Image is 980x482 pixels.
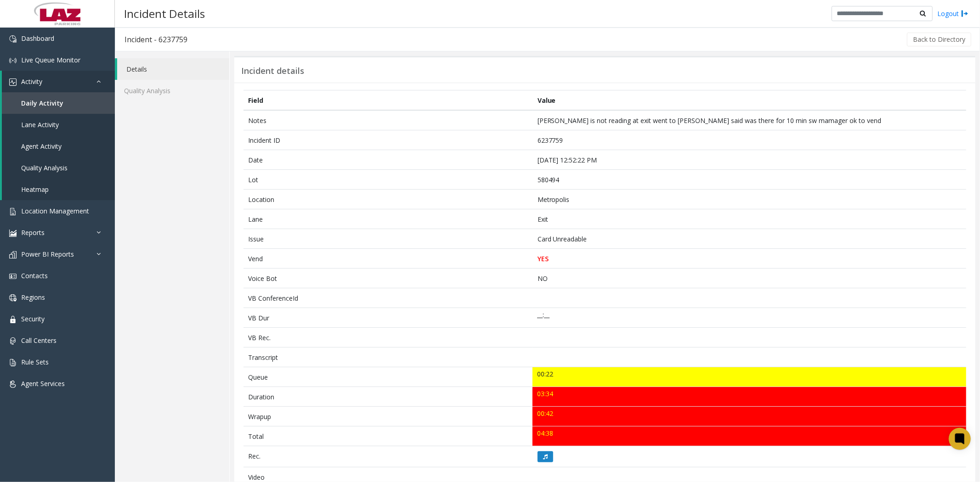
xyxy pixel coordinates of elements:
[21,336,57,345] span: Call Centers
[21,185,49,194] span: Heatmap
[532,190,966,209] td: Metropolis
[532,209,966,229] td: Exit
[244,229,532,249] td: Issue
[937,9,969,18] a: Logout
[21,358,49,366] span: Rule Sets
[21,314,45,323] span: Security
[532,130,966,150] td: 6237759
[2,157,115,179] a: Quality Analysis
[241,66,304,76] h3: Incident details
[117,58,229,80] a: Details
[119,2,210,25] h3: Incident Details
[244,308,532,328] td: VB Dur
[9,381,17,388] img: 'icon'
[115,80,229,101] a: Quality Analysis
[907,33,971,46] button: Back to Directory
[532,110,966,130] td: [PERSON_NAME] is not reading at exit went to [PERSON_NAME] said was there for 10 min sw mamager o...
[244,150,532,170] td: Date
[244,269,532,288] td: Voice Bot
[244,170,532,190] td: Lot
[244,446,532,467] td: Rec.
[244,190,532,209] td: Location
[21,142,62,151] span: Agent Activity
[244,249,532,269] td: Vend
[244,90,532,111] th: Field
[21,379,65,388] span: Agent Services
[21,120,59,129] span: Lane Activity
[9,208,17,215] img: 'icon'
[21,271,48,280] span: Contacts
[2,92,115,114] a: Daily Activity
[244,110,532,130] td: Notes
[532,387,966,407] td: 03:34
[532,407,966,426] td: 00:42
[2,135,115,157] a: Agent Activity
[9,57,17,64] img: 'icon'
[532,426,966,446] td: 04:38
[244,130,532,150] td: Incident ID
[538,254,962,263] p: YES
[2,114,115,135] a: Lane Activity
[115,29,197,50] h3: Incident - 6237759
[21,163,68,172] span: Quality Analysis
[244,367,532,387] td: Queue
[961,9,969,18] img: logout
[21,293,45,302] span: Regions
[21,34,54,43] span: Dashboard
[9,251,17,258] img: 'icon'
[244,387,532,407] td: Duration
[21,99,63,107] span: Daily Activity
[2,71,115,92] a: Activity
[538,274,962,283] p: NO
[244,426,532,446] td: Total
[9,78,17,86] img: 'icon'
[244,328,532,347] td: VB Rec.
[9,273,17,280] img: 'icon'
[21,56,80,64] span: Live Queue Monitor
[532,90,966,111] th: Value
[9,35,17,43] img: 'icon'
[244,407,532,426] td: Wrapup
[21,228,45,237] span: Reports
[9,359,17,366] img: 'icon'
[21,77,42,86] span: Activity
[2,179,115,200] a: Heatmap
[21,207,89,215] span: Location Management
[9,230,17,237] img: 'icon'
[532,170,966,190] td: 580494
[21,250,74,258] span: Power BI Reports
[244,347,532,367] td: Transcript
[532,367,966,387] td: 00:22
[244,288,532,308] td: VB ConferenceId
[9,337,17,345] img: 'icon'
[9,316,17,323] img: 'icon'
[9,294,17,302] img: 'icon'
[532,150,966,170] td: [DATE] 12:52:22 PM
[532,229,966,249] td: Card Unreadable
[532,308,966,328] td: __:__
[244,209,532,229] td: Lane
